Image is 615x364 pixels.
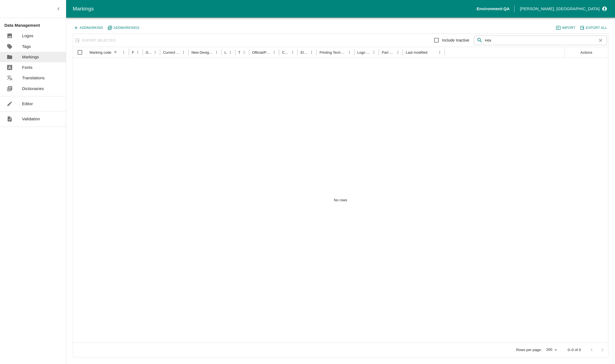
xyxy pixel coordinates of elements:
div: Marking code [90,50,111,55]
button: AddMarkings [107,24,141,31]
div: Printing Technology [320,50,346,55]
p: Validation [22,116,40,122]
p: Data Management [4,22,66,28]
div: Last modified [406,50,428,55]
button: Current Name column menu [180,49,187,56]
button: Marking code column menu [120,49,128,56]
div: Link [225,50,227,55]
p: [PERSON_NAME], [GEOGRAPHIC_DATA] [520,6,600,12]
div: EID type [301,50,308,55]
button: profile [518,4,608,13]
div: Gender [146,50,152,55]
button: Part Family column menu [394,49,402,56]
div: Part Family [382,50,394,55]
button: Type column menu [241,49,248,56]
button: AddMarking [73,24,104,31]
p: Rows per page: [516,347,542,353]
p: Markings [22,54,39,60]
div: Type [238,50,241,55]
p: Logos [22,33,33,39]
button: Logo Name column menu [370,49,378,56]
button: Country column menu [289,49,296,56]
input: Search... [485,36,595,45]
div: Markings [73,5,477,13]
div: 200 [544,346,559,354]
button: import [555,24,577,31]
div: Official/Private [252,50,271,55]
button: Link column menu [227,49,234,56]
p: Dictionaries [22,86,44,92]
div: Actions [580,50,592,55]
div: New Designation [191,50,213,55]
div: No rows [73,58,608,343]
button: EID type column menu [308,49,315,56]
button: Gender column menu [152,49,159,56]
p: Tags [22,44,31,50]
p: Translations [22,75,45,81]
button: New Designation column menu [213,49,220,56]
p: Environment: QA [477,6,510,12]
div: Face [132,50,134,55]
button: export [579,24,608,31]
button: Last modified column menu [436,49,444,56]
div: Logo Name [357,50,370,55]
p: Fonts [22,64,33,70]
div: Current Name [163,50,180,55]
p: 0–0 of 0 [568,347,581,353]
button: Sort [112,49,119,56]
div: Country [282,50,289,55]
p: Include Inactive [442,37,469,43]
button: Face column menu [134,49,142,56]
button: Official/Private column menu [271,49,278,56]
button: Printing Technology column menu [346,49,353,56]
p: Editor [22,101,33,107]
